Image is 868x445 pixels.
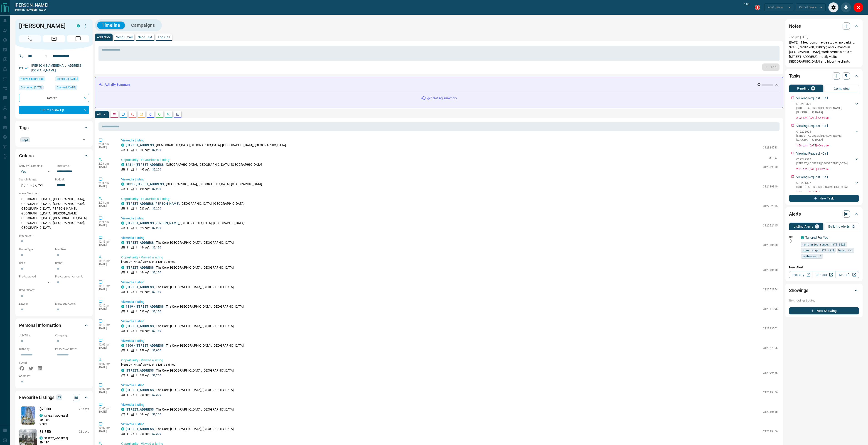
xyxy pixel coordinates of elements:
[796,96,828,101] p: Viewing Request - Call
[98,263,114,266] p: [DATE]
[98,410,114,413] p: [DATE]
[789,71,859,81] div: Tasks
[149,112,152,116] svg: Listing Alerts
[135,246,137,250] p: 1
[127,22,160,29] button: Campaigns
[19,394,54,401] h2: Favourite Listings
[126,304,244,309] p: , The Core, [GEOGRAPHIC_DATA], [GEOGRAPHIC_DATA]
[121,138,778,143] p: Viewed a Listing
[794,225,813,228] p: Listing Alerts
[789,271,812,278] a: Property
[828,225,850,228] p: Building Alerts
[152,148,161,152] p: $2,200
[121,221,124,225] div: condos.ca
[126,163,165,166] a: S431 - [STREET_ADDRESS]
[79,430,89,434] p: 22 days
[121,305,124,308] div: condos.ca
[19,275,53,279] p: Pre-Approved:
[766,156,779,160] button: Pin
[39,436,43,440] div: condos.ca
[31,64,83,72] a: [PERSON_NAME][EMAIL_ADDRESS][DOMAIN_NAME]
[140,226,150,230] p: 520 sqft
[796,175,828,180] p: Viewing Request - Call
[126,221,244,226] p: , [GEOGRAPHIC_DATA], [GEOGRAPHIC_DATA]
[126,324,234,328] p: , The Core, [GEOGRAPHIC_DATA], [GEOGRAPHIC_DATA]
[789,239,792,243] svg: Push Notification Only
[796,130,854,134] p: C12296026
[19,22,70,29] h1: [PERSON_NAME]
[98,366,114,369] p: [DATE]
[55,164,89,168] p: Timeframe:
[127,226,128,230] p: 1
[19,234,89,238] p: Motivation:
[19,361,53,365] p: Social:
[126,408,155,411] a: [STREET_ADDRESS]
[19,322,61,329] h2: Personal Information
[121,299,778,304] p: Viewed a Listing
[152,290,161,294] p: $2,150
[19,168,53,175] div: Yes
[796,143,859,148] p: 1:58 p.m. [DATE] - Overdue
[99,80,779,89] div: Activity Summary
[796,185,848,189] p: [STREET_ADDRESS] , [GEOGRAPHIC_DATA]
[152,348,161,353] p: $2,000
[152,309,161,314] p: $2,150
[98,204,114,207] p: [DATE]
[98,260,114,263] p: 12:15 pm
[135,207,137,211] p: 1
[796,106,854,114] p: [STREET_ADDRESS][PERSON_NAME] , [GEOGRAPHIC_DATA]
[126,143,286,148] p: , [DEMOGRAPHIC_DATA][GEOGRAPHIC_DATA], [GEOGRAPHIC_DATA], [GEOGRAPHIC_DATA]
[763,224,778,228] p: C12252115
[98,288,114,291] p: [DATE]
[39,8,47,11] span: ready
[98,387,114,391] p: 12:07 pm
[135,329,137,333] p: 1
[19,302,53,306] p: Lawyer:
[121,408,124,411] div: condos.ca
[55,302,89,306] p: Mortgage Agent:
[55,85,89,91] div: Sun Jul 20 2025
[121,158,778,162] p: Opportunity - Favourited a Listing
[126,182,165,186] a: S431 - [STREET_ADDRESS]
[39,406,51,412] p: $2,000
[98,201,114,204] p: 2:03 pm
[19,76,53,83] div: Mon Aug 11 2025
[789,209,859,219] div: Alerts
[15,2,48,8] a: [PERSON_NAME]
[98,240,114,243] p: 12:15 pm
[789,195,859,202] button: New Task
[19,182,53,189] p: $1,300 - $2,750
[152,207,161,211] p: $2,200
[121,202,124,205] div: condos.ca
[121,383,778,388] p: Viewed a Listing
[796,157,848,161] p: C12272512
[140,168,150,172] p: 495 sqft
[140,348,150,353] p: 358 sqft
[98,143,114,146] p: 2:08 pm
[21,77,44,81] span: Active 6 hours ago
[98,343,114,346] p: 12:09 pm
[19,150,89,161] div: Criteria
[67,35,89,42] span: Message
[121,402,778,407] p: Viewed a Listing
[126,143,155,147] a: [STREET_ADDRESS]
[98,391,114,394] p: [DATE]
[15,8,48,12] p: [PHONE_NUMBER] -
[789,285,859,296] div: Showings
[19,288,89,292] p: Credit Score:
[744,2,749,12] p: 0:00
[19,374,89,378] p: Address:
[796,116,859,120] p: 2:02 a.m. [DATE] - Overdue
[19,191,89,195] p: Areas Searched:
[121,163,124,166] div: condos.ca
[43,35,65,42] span: Email
[55,347,89,351] p: Possession Date:
[22,138,28,142] span: sept
[763,326,778,331] p: C12323702
[98,362,114,366] p: 12:07 pm
[121,260,778,264] p: [PERSON_NAME] viewed this listing 3 times
[140,290,150,294] p: 591 sqft
[79,407,89,411] p: 22 days
[789,22,801,30] h2: Notes
[140,207,150,211] p: 520 sqft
